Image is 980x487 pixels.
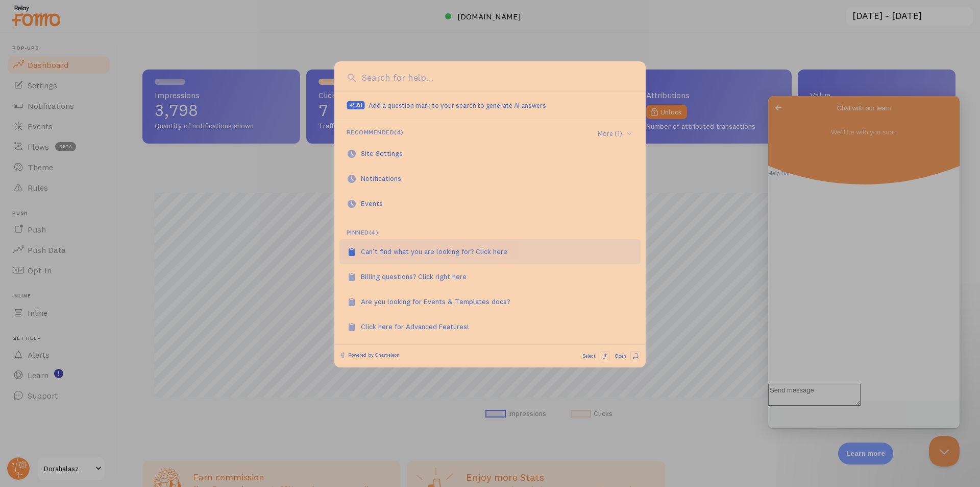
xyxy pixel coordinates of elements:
[347,128,404,139] div: Recommended ( 4 )
[361,173,412,184] div: Recommended based on: When you're on "Fomo" you typically go here next (s=5)
[339,191,641,216] a: Events
[339,289,641,314] a: Are you looking for Events & Templates docs?
[361,246,519,257] div: Can't find what you are looking for? Click here
[361,198,394,209] div: Recommended based on: This page has some views over the last few weekdays (s=5)
[369,101,548,109] span: Add a question mark to your search to generate AI answers.
[361,321,480,332] div: Click here for Advanced Features!
[361,271,478,282] div: Billing questions? Click right here
[361,173,412,183] div: Notifications
[339,314,641,339] a: Click here for Advanced Features!
[359,71,633,84] input: Search for help...
[615,351,626,362] span: Open
[598,128,624,139] div: More (1)
[339,264,641,289] a: Billing questions? Click right here
[361,296,521,307] div: Are you looking for Events & Templates docs?
[582,351,596,362] span: Select
[347,228,378,237] div: Pinned ( 4 )
[598,128,633,139] div: More (1)
[339,166,641,191] a: Notifications
[361,148,414,158] div: Site Settings
[361,148,414,159] div: Recommended based on: When you're on "Fomo" you typically go here next (s=9)
[348,352,400,358] span: Powered by Chameleon
[339,141,641,166] a: Site Settings
[4,6,16,18] span: Go back
[339,352,400,358] a: Powered by Chameleon
[339,239,641,264] a: Can't find what you are looking for? Click here
[69,7,123,17] span: Chat with our team
[63,32,129,40] span: We’ll be with you soon
[361,198,394,208] div: Events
